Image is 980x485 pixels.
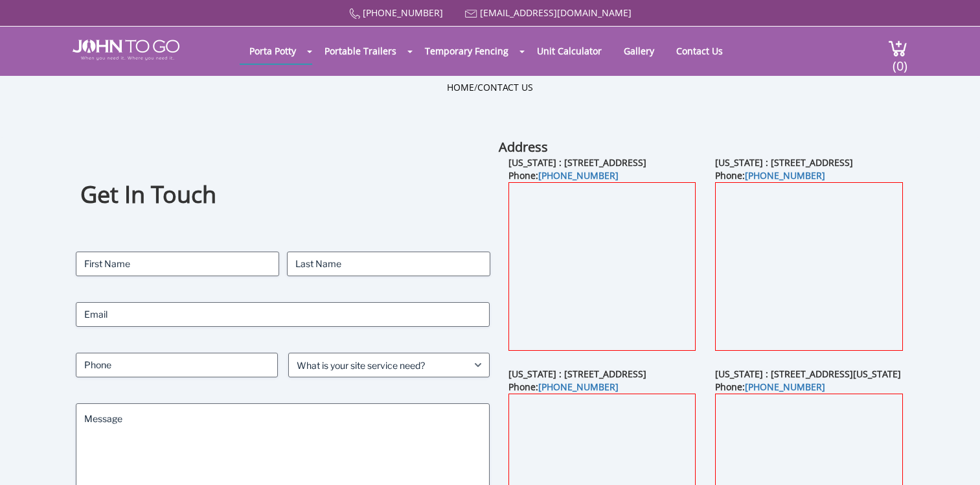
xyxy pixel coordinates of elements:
ul: / [447,81,533,94]
b: Address [499,138,548,156]
span: (0) [892,47,907,75]
b: Phone: [715,381,825,393]
a: Contact Us [477,81,533,93]
b: Phone: [715,169,825,182]
b: [US_STATE] : [STREET_ADDRESS][US_STATE] [715,368,901,380]
b: [US_STATE] : [STREET_ADDRESS] [508,156,646,169]
a: Unit Calculator [527,38,611,64]
h1: Get In Touch [80,179,486,211]
img: Call [349,8,360,19]
a: Gallery [614,38,664,64]
a: [EMAIL_ADDRESS][DOMAIN_NAME] [480,6,632,19]
a: [PHONE_NUMBER] [538,169,619,182]
input: Email [76,302,490,327]
button: Live Chat [928,433,980,485]
img: JOHN to go [73,40,179,60]
a: Contact Us [667,38,733,64]
input: Last Name [287,252,490,276]
a: Porta Potty [240,38,306,64]
a: Home [447,81,474,93]
a: Portable Trailers [315,38,406,64]
b: Phone: [508,169,619,182]
a: [PHONE_NUMBER] [538,381,619,393]
b: Phone: [508,381,619,393]
img: Mail [465,10,477,18]
a: [PHONE_NUMBER] [745,381,825,393]
a: [PHONE_NUMBER] [745,169,825,182]
input: First Name [76,252,279,276]
a: Temporary Fencing [415,38,518,64]
b: [US_STATE] : [STREET_ADDRESS] [508,368,646,380]
input: Phone [76,353,278,377]
a: [PHONE_NUMBER] [363,6,443,19]
b: [US_STATE] : [STREET_ADDRESS] [715,156,853,169]
img: cart a [888,40,907,57]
